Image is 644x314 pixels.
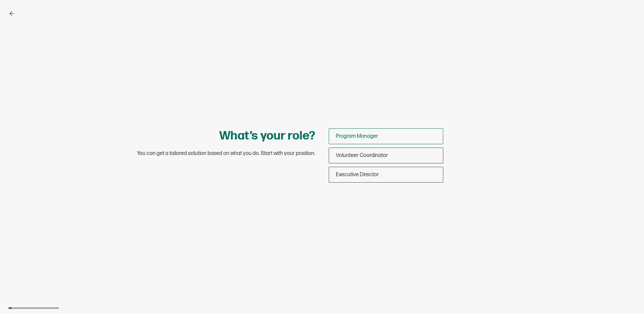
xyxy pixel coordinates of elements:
[336,133,378,139] span: Program Manager
[336,171,379,178] span: Executive Director
[137,150,315,157] span: You can get a tailored solution based on what you do. Start with your position.
[219,128,315,144] h1: What’s your role?
[336,152,388,159] span: Volunteer Coordinator
[610,282,644,314] iframe: Chat Widget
